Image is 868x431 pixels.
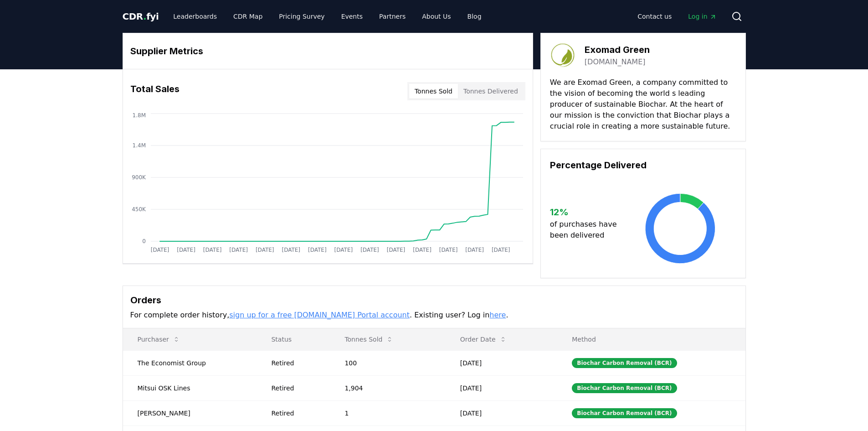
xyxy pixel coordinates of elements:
a: Leaderboards [166,8,224,25]
p: Status [264,335,323,344]
button: Order Date [453,330,514,348]
p: of purchases have been delivered [550,219,624,241]
tspan: 1.4M [132,142,145,149]
span: Log in [688,12,716,21]
tspan: 900K [132,174,146,181]
a: Events [334,8,370,25]
span: . [143,11,146,22]
td: [PERSON_NAME] [123,400,257,426]
tspan: [DATE] [491,247,510,253]
div: Biochar Carbon Removal (BCR) [572,383,677,393]
button: Tonnes Sold [409,84,458,99]
td: 1,904 [330,375,445,400]
div: Biochar Carbon Removal (BCR) [572,358,677,368]
img: Exomad Green-logo [550,42,575,68]
h3: Supplier Metrics [130,44,525,58]
h3: Orders [130,293,738,307]
tspan: [DATE] [150,247,169,253]
a: Log in [681,8,724,25]
tspan: 450K [132,206,146,213]
tspan: [DATE] [465,247,484,253]
tspan: [DATE] [203,247,221,253]
tspan: [DATE] [386,247,405,253]
h3: Percentage Delivered [550,158,736,172]
tspan: [DATE] [439,247,457,253]
a: Partners [372,8,413,25]
td: 100 [330,350,445,375]
a: Pricing Survey [272,8,332,25]
a: About Us [415,8,458,25]
tspan: [DATE] [413,247,431,253]
tspan: [DATE] [255,247,274,253]
div: Retired [271,358,323,368]
tspan: 1.8M [132,112,145,119]
td: [DATE] [446,375,557,400]
tspan: [DATE] [308,247,327,253]
tspan: [DATE] [360,247,379,253]
a: here [489,311,506,319]
a: Contact us [630,8,679,25]
td: Mitsui OSK Lines [123,375,257,400]
div: Retired [271,384,323,393]
span: CDR fyi [123,11,159,22]
h3: Exomad Green [585,43,650,57]
a: CDR.fyi [123,10,159,23]
tspan: [DATE] [282,247,300,253]
a: CDR Map [226,8,270,25]
h3: 12 % [550,205,624,219]
a: sign up for a free [DOMAIN_NAME] Portal account [229,311,410,319]
h3: Total Sales [130,82,180,100]
button: Tonnes Sold [337,330,401,348]
tspan: 0 [142,238,146,244]
div: Biochar Carbon Removal (BCR) [572,408,677,418]
tspan: [DATE] [334,247,353,253]
td: [DATE] [446,400,557,426]
tspan: [DATE] [177,247,195,253]
nav: Main [166,8,488,25]
a: Blog [460,8,489,25]
a: [DOMAIN_NAME] [585,57,646,68]
td: The Economist Group [123,350,257,375]
tspan: [DATE] [229,247,248,253]
p: For complete order history, . Existing user? Log in . [130,310,738,321]
td: 1 [330,400,445,426]
p: We are Exomad Green, a company committed to the vision of becoming the world s leading producer o... [550,77,736,132]
nav: Main [630,8,724,25]
div: Retired [271,409,323,418]
button: Tonnes Delivered [458,84,524,99]
td: [DATE] [446,350,557,375]
button: Purchaser [130,330,187,348]
p: Method [565,335,738,344]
